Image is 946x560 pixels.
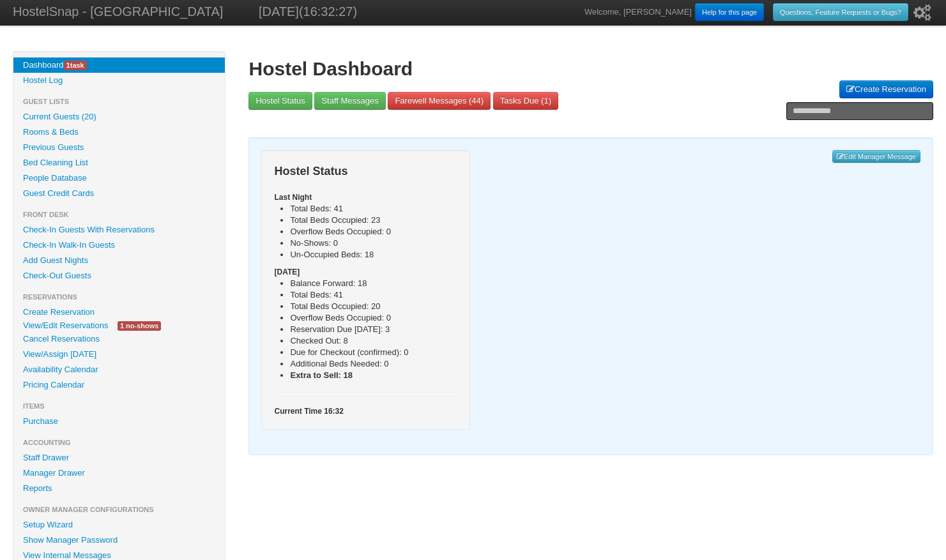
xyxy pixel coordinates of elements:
[13,57,225,73] a: Dashboard1task
[544,96,548,105] span: 1
[13,155,225,170] a: Bed Cleaning List
[13,207,225,222] li: Front Desk
[290,289,457,301] li: Total Beds: 41
[13,186,225,201] a: Guest Credit Cards
[13,398,225,414] li: Items
[839,80,933,98] a: Create Reservation
[290,370,353,380] b: Extra to Sell: 18
[13,517,225,533] a: Setup Wizard
[290,238,457,249] li: No-Shows: 0
[290,335,457,347] li: Checked Out: 8
[290,324,457,335] li: Reservation Due [DATE]: 3
[13,331,225,347] a: Cancel Reservations
[13,362,225,377] a: Availability Calendar
[290,278,457,289] li: Balance Forward: 18
[290,301,457,312] li: Total Beds Occupied: 20
[290,215,457,226] li: Total Beds Occupied: 23
[13,238,225,253] a: Check-In Walk-In Guests
[13,502,225,517] li: Owner Manager Configurations
[13,450,225,465] a: Staff Drawer
[108,319,171,332] a: 1 no-shows
[13,533,225,548] a: Show Manager Password
[773,3,908,21] a: Questions, Feature Requests or Bugs?
[13,435,225,450] li: Accounting
[471,96,480,105] span: 44
[118,321,161,331] span: 1 no-shows
[13,94,225,109] li: Guest Lists
[13,481,225,496] a: Reports
[299,4,357,19] span: (16:32:27)
[13,465,225,481] a: Manager Drawer
[314,92,385,110] a: Staff Messages
[274,266,457,278] h5: [DATE]
[13,109,225,125] a: Current Guests (20)
[248,92,312,110] a: Hostel Status
[493,92,558,110] a: Tasks Due (1)
[13,319,118,332] a: View/Edit Reservations
[274,192,457,203] h5: Last Night
[64,61,87,70] span: task
[290,226,457,238] li: Overflow Beds Occupied: 0
[13,414,225,429] a: Purchase
[248,57,933,80] h1: Hostel Dashboard
[66,61,70,69] span: 1
[913,4,931,21] i: Setup Wizard
[13,125,225,140] a: Rooms & Beds
[13,305,225,320] a: Create Reservation
[290,358,457,370] li: Additional Beds Needed: 0
[13,289,225,305] li: Reservations
[13,347,225,362] a: View/Assign [DATE]
[388,92,491,110] a: Farewell Messages (44)
[13,222,225,238] a: Check-In Guests With Reservations
[290,347,457,358] li: Due for Checkout (confirmed): 0
[832,150,920,163] a: Edit Manager Message
[13,377,225,393] a: Pricing Calendar
[13,268,225,284] a: Check-Out Guests
[274,405,457,417] h5: Current Time 16:32
[695,3,764,21] a: Help for this page
[290,203,457,215] li: Total Beds: 41
[13,253,225,268] a: Add Guest Nights
[13,140,225,155] a: Previous Guests
[274,163,457,180] h3: Hostel Status
[13,73,225,88] a: Hostel Log
[290,249,457,261] li: Un-Occupied Beds: 18
[13,170,225,186] a: People Database
[290,312,457,324] li: Overflow Beds Occupied: 0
